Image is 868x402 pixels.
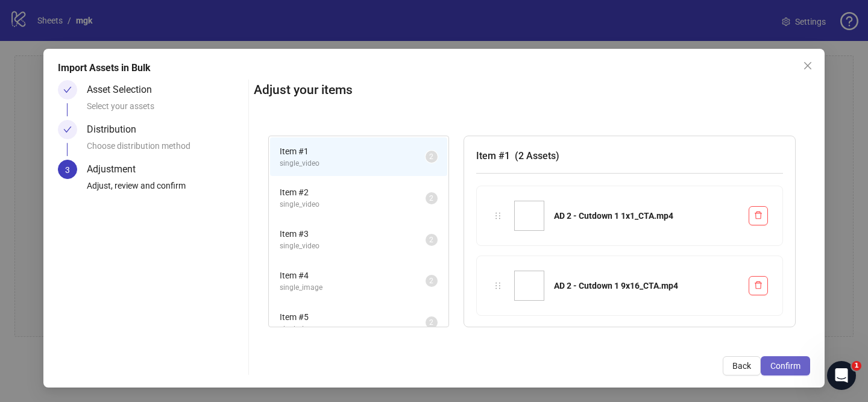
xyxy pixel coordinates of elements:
div: Adjustment [87,160,145,179]
div: AD 2 - Cutdown 1 1x1_CTA.mp4 [554,209,739,222]
h2: Adjust your items [254,80,810,100]
span: close [803,61,813,71]
sup: 2 [426,234,438,246]
span: single_image [280,282,426,294]
div: Domaine [62,71,93,79]
span: delete [754,211,763,219]
button: Confirm [761,356,810,375]
span: ( 2 Assets ) [515,150,559,162]
div: v 4.0.25 [34,19,59,29]
button: Delete [749,206,768,225]
sup: 2 [426,151,438,163]
span: single_video [280,240,426,252]
span: 2 [429,236,433,244]
img: logo_orange.svg [19,19,29,29]
span: 1 [852,361,861,371]
iframe: Intercom live chat [827,361,856,390]
span: Item # 3 [280,227,426,240]
span: single_video [280,199,426,210]
img: tab_keywords_by_traffic_grey.svg [137,70,146,80]
span: Back [732,361,751,371]
span: single_video [280,158,426,169]
div: holder [491,209,505,222]
span: delete [754,281,763,289]
div: AD 2 - Cutdown 1 9x16_CTA.mp4 [554,279,739,292]
span: holder [494,212,502,220]
sup: 2 [426,275,438,287]
span: 3 [65,165,70,175]
button: Delete [749,276,768,295]
div: Select your assets [87,99,244,120]
span: check [63,125,72,134]
div: Choose distribution method [87,139,244,160]
span: 2 [429,194,433,203]
span: Item # 1 [280,145,426,158]
sup: 2 [426,316,438,328]
img: website_grey.svg [19,31,29,41]
sup: 2 [426,192,438,204]
div: Asset Selection [87,80,162,99]
span: single_image [280,324,426,335]
div: Adjust, review and confirm [87,179,244,199]
button: Close [798,56,817,75]
img: tab_domain_overview_orange.svg [49,70,58,80]
img: AD 2 - Cutdown 1 1x1_CTA.mp4 [514,201,544,231]
h3: Item # 1 [476,148,783,163]
img: AD 2 - Cutdown 1 9x16_CTA.mp4 [514,271,544,301]
div: Mots-clés [150,71,184,79]
span: Confirm [770,361,800,371]
div: Import Assets in Bulk [58,61,810,75]
span: 2 [429,318,433,327]
span: Item # 4 [280,269,426,282]
span: holder [494,281,502,290]
div: Distribution [87,120,146,139]
div: Domaine: [DOMAIN_NAME] [31,31,136,41]
button: Back [723,356,761,375]
span: Item # 5 [280,310,426,324]
span: 2 [429,277,433,285]
span: 2 [429,152,433,161]
span: check [63,86,72,94]
div: holder [491,279,505,292]
span: Item # 2 [280,186,426,199]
